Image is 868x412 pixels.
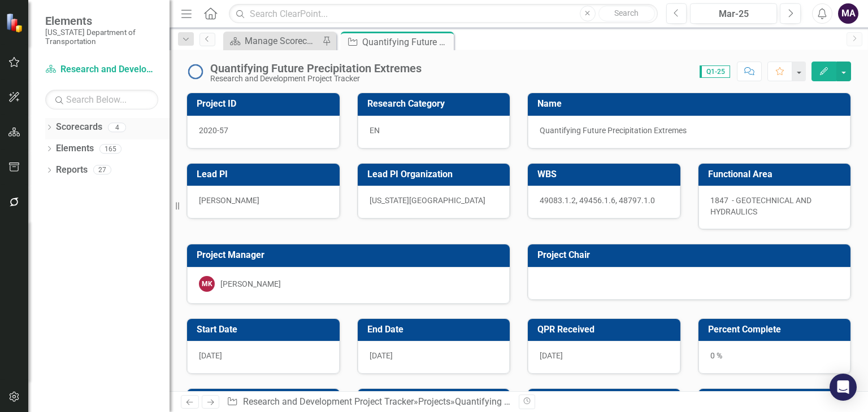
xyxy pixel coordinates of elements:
img: No Information [186,63,205,81]
div: Research and Development Project Tracker [210,74,422,83]
span: 1847 - GEOTECHNICAL AND HYDRAULICS [710,196,811,216]
a: Research and Development Project Tracker [45,63,158,76]
h3: End Date [367,325,505,335]
a: Reports [56,164,88,177]
a: Manage Scorecards [226,34,319,48]
span: [PERSON_NAME] [199,196,259,205]
small: [US_STATE] Department of Transportation [45,28,158,46]
h3: Project ID [197,99,334,109]
span: Q1-25 [700,65,730,78]
button: Mar-25 [690,3,777,24]
input: Search ClearPoint... [229,4,657,24]
a: Scorecards [56,121,102,134]
h3: Start Date [197,325,334,335]
a: Research and Development Project Tracker [243,396,414,407]
h3: Project Chair [537,250,845,260]
div: 27 [93,165,111,175]
a: Elements [56,142,94,155]
div: [PERSON_NAME] [220,278,281,290]
img: ClearPoint Strategy [6,12,26,33]
div: 165 [99,144,121,154]
div: Open Intercom Messenger [830,374,857,401]
div: » » [227,396,510,409]
div: Quantifying Future Precipitation Extremes [362,35,451,49]
h3: Lead PI Organization [367,169,505,179]
h3: WBS [537,169,675,179]
h3: Functional Area [708,169,845,179]
h3: Project Manager [197,250,504,260]
span: [US_STATE][GEOGRAPHIC_DATA] [370,196,485,205]
h3: Percent Complete [708,325,845,335]
div: Quantifying Future Precipitation Extremes [455,396,621,407]
h3: QPR Received [537,325,675,335]
div: 0 % [698,341,851,374]
div: Quantifying Future Precipitation Extremes [210,62,422,74]
button: Search [598,6,655,21]
h3: Name [537,99,845,109]
h3: Lead PI [197,169,334,179]
span: [DATE] [199,351,222,360]
div: Manage Scorecards [245,34,319,48]
button: MA [838,3,858,24]
span: EN [370,126,380,135]
span: [DATE] [370,351,393,360]
span: Search [614,8,639,17]
div: MK [199,276,215,292]
span: 2020-57 [199,126,228,135]
a: Projects [418,396,450,407]
div: 4 [108,122,126,132]
div: Mar-25 [694,7,773,21]
span: [DATE] [540,351,563,360]
h3: Research Category [367,99,505,109]
span: Elements [45,14,158,28]
input: Search Below... [45,90,158,109]
span: 49083.1.2, 49456.1.6, 48797.1.0 [540,196,655,205]
span: Quantifying Future Precipitation Extremes [540,125,839,136]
